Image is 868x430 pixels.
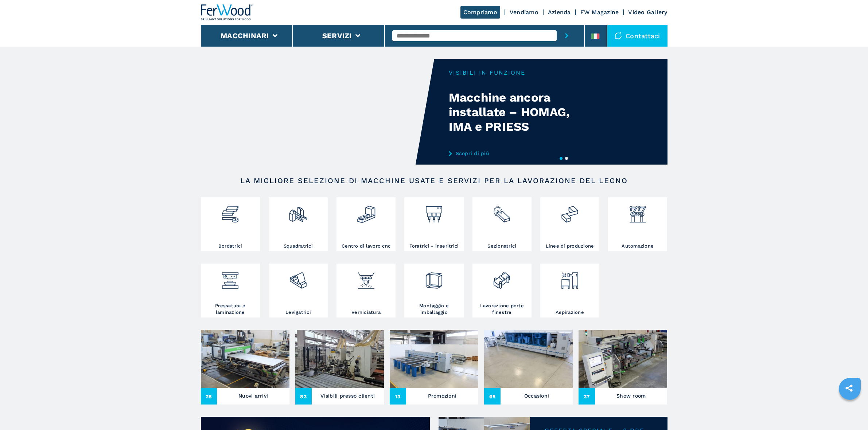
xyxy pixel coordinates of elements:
img: montaggio_imballaggio_2.png [424,265,444,290]
h3: Linee di produzione [546,243,594,249]
a: Azienda [548,9,571,16]
a: FW Magazine [580,9,619,16]
h3: Centro di lavoro cnc [342,243,390,249]
img: automazione.png [628,199,647,224]
span: 37 [579,388,595,405]
img: Occasioni [484,330,573,388]
a: Automazione [608,197,667,251]
span: 13 [390,388,406,405]
a: sharethis [840,379,858,397]
img: sezionatrici_2.png [492,199,511,224]
a: Compriamo [460,6,500,19]
a: Bordatrici [201,197,260,251]
a: Show room37Show room [579,330,667,405]
img: Ferwood [201,4,253,20]
a: Foratrici - inseritrici [404,197,463,251]
a: Centro di lavoro cnc [336,197,396,251]
h3: Show room [616,391,646,401]
a: Vendiamo [510,9,538,16]
h3: Lavorazione porte finestre [474,303,530,316]
img: bordatrici_1.png [221,199,240,224]
img: squadratrici_2.png [288,199,308,224]
h2: LA MIGLIORE SELEZIONE DI MACCHINE USATE E SERVIZI PER LA LAVORAZIONE DEL LEGNO [224,176,644,185]
a: Aspirazione [540,264,599,317]
span: 28 [201,388,217,405]
h3: Sezionatrici [487,243,516,249]
img: aspirazione_1.png [560,265,579,290]
img: Visibili presso clienti [295,330,384,388]
a: Squadratrici [269,197,328,251]
a: Visibili presso clienti83Visibili presso clienti [295,330,384,405]
button: Servizi [322,31,352,40]
div: Contattaci [607,25,667,47]
a: Levigatrici [269,264,328,317]
a: Sezionatrici [472,197,532,251]
button: submit-button [557,25,577,47]
img: Nuovi arrivi [201,330,289,388]
button: 1 [560,157,563,160]
a: Montaggio e imballaggio [404,264,463,317]
img: foratrici_inseritrici_2.png [424,199,444,224]
video: Your browser does not support the video tag. [201,59,434,165]
img: Contattaci [615,32,622,39]
h3: Occasioni [524,391,549,401]
h3: Foratrici - inseritrici [409,243,459,249]
button: Macchinari [221,31,269,40]
a: Nuovi arrivi28Nuovi arrivi [201,330,289,405]
h3: Squadratrici [284,243,313,249]
img: linee_di_produzione_2.png [560,199,579,224]
img: verniciatura_1.png [357,265,376,290]
img: lavorazione_porte_finestre_2.png [492,265,511,290]
img: Promozioni [390,330,478,388]
a: Video Gallery [628,9,667,16]
a: Linee di produzione [540,197,599,251]
a: Lavorazione porte finestre [472,264,532,317]
a: Promozioni13Promozioni [390,330,478,405]
h3: Levigatrici [285,309,311,316]
button: 2 [565,157,568,160]
h3: Verniciatura [351,309,381,316]
h3: Pressatura e laminazione [203,303,258,316]
img: levigatrici_2.png [288,265,308,290]
a: Pressatura e laminazione [201,264,260,317]
a: Occasioni65Occasioni [484,330,573,405]
span: 65 [484,388,501,405]
img: centro_di_lavoro_cnc_2.png [357,199,376,224]
h3: Visibili presso clienti [320,391,375,401]
h3: Promozioni [428,391,457,401]
img: pressa-strettoia.png [221,265,240,290]
h3: Automazione [622,243,654,249]
a: Verniciatura [336,264,396,317]
img: Show room [579,330,667,388]
h3: Bordatrici [218,243,242,249]
h3: Montaggio e imballaggio [406,303,462,316]
h3: Aspirazione [556,309,584,316]
h3: Nuovi arrivi [238,391,268,401]
span: 83 [295,388,312,405]
a: Scopri di più [449,150,592,156]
